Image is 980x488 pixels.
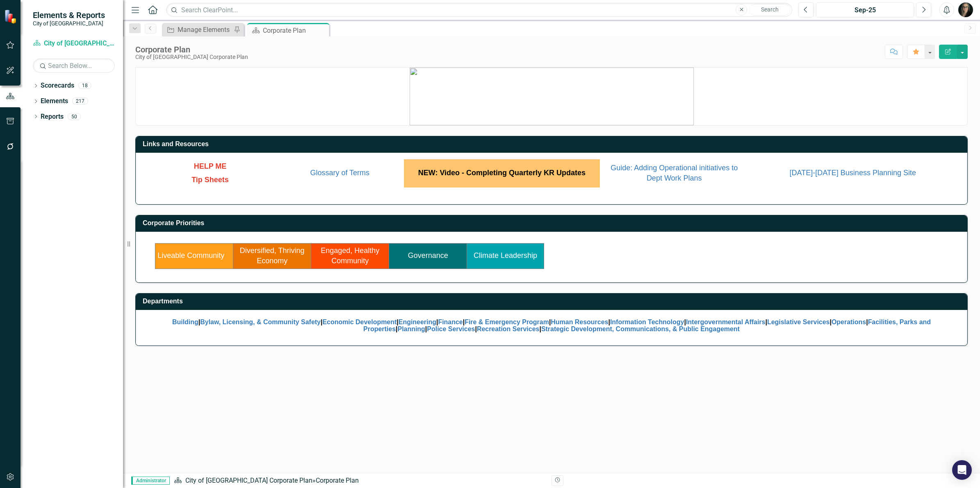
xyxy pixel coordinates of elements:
span: Elements & Reports [33,10,105,20]
a: Scorecards [41,81,74,90]
a: Economic Development [322,319,397,325]
h3: Links and Resources [143,140,963,148]
a: Information Technology [610,319,684,325]
a: Human Resources [551,319,608,325]
a: Planning [398,325,425,332]
span: NEW: Video - Completing Quarterly KR Updates [418,169,586,177]
div: Corporate Plan [263,25,327,36]
input: Search Below... [33,59,115,73]
h3: Departments [143,298,963,305]
div: Sep-25 [819,5,911,15]
span: Search [761,6,779,13]
a: Climate Leadership [474,251,537,260]
button: Sep-25 [816,2,914,17]
a: Engineering [399,319,436,325]
button: Search [749,4,790,16]
a: Finance [438,319,463,325]
a: Guide: Adding Operational initiatives to Dept Work Plans [611,165,738,182]
a: Manage Elements [164,25,232,35]
a: Diversified, Thriving Economy [240,246,305,265]
a: NEW: Video - Completing Quarterly KR Updates [418,170,586,176]
a: Police Services [427,325,475,332]
div: Manage Elements [178,25,232,35]
input: Search ClearPoint... [166,3,792,17]
div: » [174,476,545,486]
a: Liveable Community [157,251,224,260]
a: Recreation Services [477,325,540,332]
a: Legislative Services [767,319,830,325]
a: Tip Sheets [191,177,229,183]
a: City of [GEOGRAPHIC_DATA] Corporate Plan [185,477,312,484]
a: Facilities, Parks and Properties [363,319,931,333]
span: Guide: Adding Operational initiatives to Dept Work Plans [611,164,738,183]
div: City of [GEOGRAPHIC_DATA] Corporate Plan [135,54,248,60]
span: HELP ME [194,162,227,170]
a: Fire & Emergency Program [465,319,549,325]
div: 50 [68,113,81,120]
small: City of [GEOGRAPHIC_DATA] [33,20,105,27]
a: Bylaw, Licensing, & Community Safety [200,319,321,325]
a: [DATE]-[DATE] Business Planning Site [790,169,916,177]
img: Natalie Kovach [958,2,973,17]
a: City of [GEOGRAPHIC_DATA] Corporate Plan [33,39,115,48]
div: 18 [78,82,91,89]
a: HELP ME [194,163,227,170]
a: Strategic Development, Communications, & Public Engagement [541,325,740,332]
h3: Corporate Priorities [143,219,963,227]
div: Corporate Plan [316,477,359,484]
span: | | | | | | | | | | | | | | | [172,319,931,333]
div: 217 [72,98,88,105]
a: Glossary of Terms [310,169,369,177]
span: Tip Sheets [191,176,229,184]
span: Administrator [131,477,170,485]
a: Reports [41,112,64,122]
img: ClearPoint Strategy [4,9,18,24]
a: Building [172,319,198,325]
div: Corporate Plan [135,45,248,54]
a: Elements [41,97,68,106]
div: Open Intercom Messenger [952,460,972,480]
a: Governance [408,251,448,260]
a: Operations [832,319,866,325]
a: Intergovernmental Affairs [686,319,766,325]
a: Engaged, Healthy Community [321,246,379,265]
